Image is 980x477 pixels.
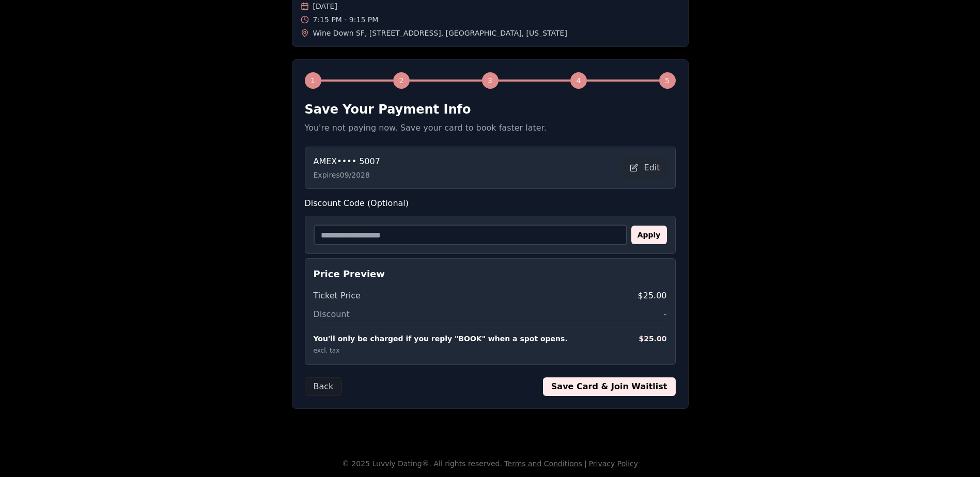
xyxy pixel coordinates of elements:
p: You're not paying now. Save your card to book faster later. [305,122,676,134]
h4: Price Preview [314,267,667,281]
div: 2 [393,72,410,89]
button: Save Card & Join Waitlist [543,377,676,396]
a: Terms and Conditions [504,459,582,468]
div: 4 [570,72,587,89]
span: AMEX •••• 5007 [314,155,380,168]
div: 5 [659,72,676,89]
label: Discount Code (Optional) [305,197,676,210]
span: Wine Down SF , [STREET_ADDRESS] , [GEOGRAPHIC_DATA] , [US_STATE] [313,28,567,38]
span: $25.00 [638,290,667,302]
span: Ticket Price [314,290,361,302]
p: Expires 09/2028 [314,170,380,180]
span: Discount [314,308,350,321]
span: excl. tax [314,347,340,354]
button: Back [305,377,343,396]
span: 7:15 PM - 9:15 PM [313,14,379,25]
a: Privacy Policy [589,459,638,468]
span: You'll only be charged if you reply "BOOK" when a spot opens. [314,333,568,344]
button: Apply [631,226,667,244]
div: 3 [482,72,499,89]
span: | [584,459,587,468]
div: 1 [305,72,321,89]
span: $ 25.00 [639,333,666,344]
h2: Save Your Payment Info [305,101,676,118]
button: Edit [623,158,667,177]
span: [DATE] [313,1,337,11]
span: - [664,308,667,321]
